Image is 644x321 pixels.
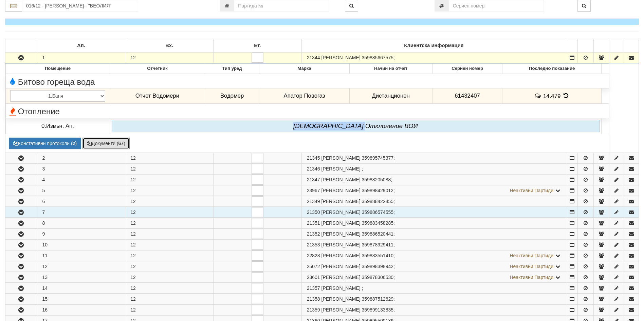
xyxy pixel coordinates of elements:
td: 12 [125,174,214,185]
span: Партида № [307,209,320,215]
span: Партида № [307,307,320,313]
span: История на забележките [534,93,543,99]
td: 12 [125,261,214,272]
td: ; [301,239,566,250]
td: 12 [125,250,214,261]
span: [PERSON_NAME] [321,155,361,161]
td: Водомер [205,88,259,104]
td: 12 [125,196,214,206]
span: 359883551410 [362,253,393,258]
td: ; [301,272,566,282]
td: 15 [37,294,125,304]
td: 12 [125,272,214,282]
td: : No sort applied, sorting is disabled [609,39,624,52]
b: Ап. [77,43,85,48]
button: Документи (67) [82,138,130,149]
span: [PERSON_NAME] [321,253,361,258]
td: ; [301,228,566,239]
td: 7 [37,207,125,217]
th: Отчетник [110,63,205,74]
span: 359898429012 [362,188,393,193]
td: Клиентска информация: No sort applied, sorting is disabled [301,39,566,52]
span: 359885667575 [362,55,393,60]
span: История на показанията [562,93,570,99]
span: [PERSON_NAME] [321,220,361,226]
td: Апатор Повогаз [259,88,349,104]
td: ; [301,294,566,304]
td: ; [301,153,566,163]
span: [PERSON_NAME] [321,177,361,182]
td: ; [301,196,566,206]
span: Партида № [307,155,320,161]
td: ; [301,52,566,63]
span: 359878306530 [362,275,393,280]
span: [PERSON_NAME] [321,264,361,269]
span: Партида № [307,199,320,204]
td: 12 [37,261,125,272]
span: 359883458285 [362,220,393,226]
span: [PERSON_NAME] [321,199,361,204]
td: 14 [37,283,125,293]
span: 359895745377 [362,155,393,161]
td: 12 [125,207,214,217]
span: 14.479 [543,93,560,99]
span: Партида № [307,296,320,302]
span: Партида № [307,166,320,172]
b: Клиентска информация [404,43,463,48]
span: Партида № [307,242,320,247]
td: ; [301,185,566,196]
b: Ет. [254,43,261,48]
td: 12 [125,239,214,250]
td: Дистанционен [349,88,432,104]
span: Партида № [307,188,320,193]
span: Отопление [7,107,60,116]
td: 12 [125,163,214,174]
td: 9 [37,228,125,239]
td: 11 [37,250,125,261]
span: [PERSON_NAME] [321,307,361,313]
td: 5 [37,185,125,196]
td: 3 [37,163,125,174]
b: 2 [73,141,75,146]
td: 6 [37,196,125,206]
td: 8 [37,218,125,228]
td: : No sort applied, sorting is disabled [624,39,639,52]
td: 13 [37,272,125,282]
span: Неактивни Партиди [510,264,553,269]
td: 12 [125,304,214,315]
button: Констативни протоколи (2) [9,138,81,149]
span: Партида № [307,177,320,182]
td: 10 [37,239,125,250]
td: : No sort applied, sorting is disabled [5,39,37,52]
td: : No sort applied, sorting is disabled [593,39,609,52]
span: 359888422455 [362,199,393,204]
span: [PERSON_NAME] [321,166,361,172]
span: 359886574555 [362,209,393,215]
span: [PERSON_NAME] [321,285,361,291]
td: ; [301,283,566,293]
td: ; [301,261,566,272]
b: Вх. [165,43,173,48]
th: Сериен номер [432,63,502,74]
td: Ет.: No sort applied, sorting is disabled [213,39,301,52]
td: 1 [37,52,125,63]
td: 2 [37,153,125,163]
td: Вх.: No sort applied, sorting is disabled [125,39,214,52]
span: Партида № [307,264,320,269]
span: 359887512629 [362,296,393,302]
span: 61432407 [455,93,480,99]
th: Тип уред [205,63,259,74]
span: Отчет Водомери [135,93,179,99]
th: Помещение [6,63,110,74]
span: 35988205088 [362,177,391,182]
td: 12 [125,283,214,293]
span: [PERSON_NAME] [321,242,361,247]
span: [PERSON_NAME] [321,296,361,302]
span: Партида № [307,231,320,237]
th: Начин на отчет [349,63,432,74]
td: ; [301,207,566,217]
span: Партида № [307,253,320,258]
th: Марка [259,63,349,74]
b: 67 [118,141,124,146]
span: Партида № [307,275,320,280]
